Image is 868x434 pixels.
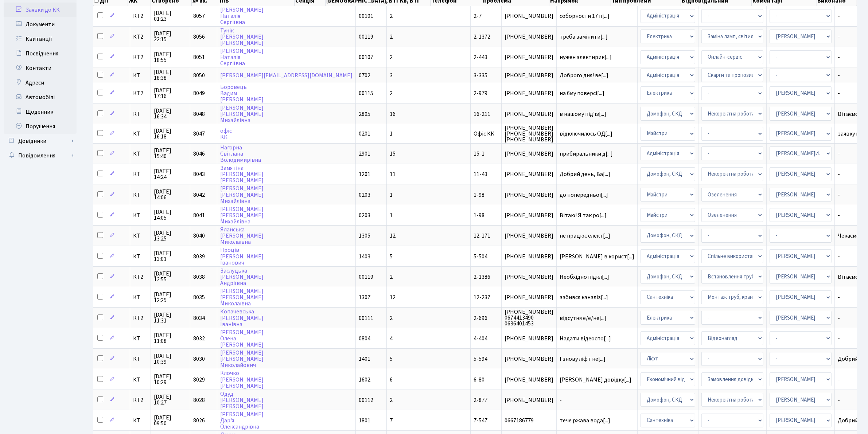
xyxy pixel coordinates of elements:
[193,12,205,20] span: 8057
[560,293,608,301] span: забився каналіз[...]
[154,128,187,140] span: [DATE] 16:18
[560,89,604,97] span: на 6му поверсі[...]
[359,417,370,425] span: 1801
[560,33,608,41] span: треба замінити[...]
[390,12,393,20] span: 2
[220,164,264,184] a: Замятіна[PERSON_NAME][PERSON_NAME]
[133,192,148,198] span: КТ
[474,417,487,425] span: 7-547
[474,314,487,322] span: 2-696
[390,53,393,61] span: 2
[390,293,396,301] span: 12
[193,211,205,219] span: 8041
[154,271,187,282] span: [DATE] 12:55
[560,253,634,261] span: [PERSON_NAME] в корист[...]
[560,150,613,158] span: прибиральники д[...]
[359,89,373,97] span: 00115
[154,353,187,365] span: [DATE] 10:39
[220,370,264,390] a: Клочко[PERSON_NAME][PERSON_NAME]
[359,130,370,138] span: 0201
[359,150,370,158] span: 2901
[560,232,610,240] span: не працює елект[...]
[560,273,609,281] span: Необхідно підкл[...]
[474,150,484,158] span: 15-1
[154,69,187,81] span: [DATE] 18:38
[133,377,148,383] span: КТ
[390,130,393,138] span: 1
[390,232,396,240] span: 12
[193,232,205,240] span: 8040
[193,150,205,158] span: 8046
[560,417,610,425] span: тече ржава вода[...]
[133,254,148,259] span: КТ
[560,335,611,343] span: Надати відеоспо[...]
[133,90,148,96] span: КТ2
[193,110,205,118] span: 8048
[133,54,148,60] span: КТ2
[4,3,77,17] a: Заявки до КК
[560,376,631,384] span: [PERSON_NAME] довідку[...]
[220,205,264,226] a: [PERSON_NAME][PERSON_NAME]Михайлівна
[193,89,205,97] span: 8049
[193,417,205,425] span: 8026
[4,61,77,75] a: Контакти
[474,253,487,261] span: 5-504
[505,73,553,78] span: [PHONE_NUMBER]
[133,111,148,117] span: КТ
[4,134,77,148] a: Довідники
[474,53,487,61] span: 2-443
[390,376,393,384] span: 6
[390,355,393,363] span: 5
[220,390,264,410] a: Одуд[PERSON_NAME][PERSON_NAME]
[154,189,187,200] span: [DATE] 14:06
[154,332,187,344] span: [DATE] 11:08
[220,127,232,141] a: офісКК
[505,171,553,177] span: [PHONE_NUMBER]
[505,254,553,259] span: [PHONE_NUMBER]
[359,110,370,118] span: 2805
[193,33,205,41] span: 8056
[390,314,393,322] span: 2
[390,417,393,425] span: 7
[220,267,264,287] a: Заслуцька[PERSON_NAME]Андріївна
[193,53,205,61] span: 8051
[390,150,396,158] span: 15
[390,335,393,343] span: 4
[474,273,490,281] span: 2-1386
[560,170,610,178] span: Добрий день, Ва[...]
[359,71,370,79] span: 0702
[220,71,353,79] a: [PERSON_NAME][EMAIL_ADDRESS][DOMAIN_NAME]
[474,110,490,118] span: 16-211
[133,171,148,177] span: КТ
[390,396,393,404] span: 2
[390,110,396,118] span: 16
[560,191,608,199] span: до попередньоі[...]
[4,105,77,119] a: Щоденник
[133,336,148,341] span: КТ
[474,232,490,240] span: 12-171
[193,293,205,301] span: 8035
[505,309,553,327] span: [PHONE_NUMBER] 0674413490 0636401453
[220,144,261,164] a: НагорнаСвітланаВолодимирівна
[4,46,77,61] a: Посвідчення
[193,335,205,343] span: 8032
[560,355,606,363] span: І знову ліфт не[...]
[133,356,148,362] span: КТ
[505,418,553,423] span: 0667186779
[560,12,610,20] span: соборности 17 п[...]
[390,253,393,261] span: 5
[220,349,264,369] a: [PERSON_NAME][PERSON_NAME]Миколайович
[474,33,490,41] span: 2-1372
[154,87,187,99] span: [DATE] 17:16
[193,191,205,199] span: 8042
[220,27,264,47] a: Тунік[PERSON_NAME][PERSON_NAME]
[474,293,490,301] span: 12-237
[154,148,187,159] span: [DATE] 15:40
[474,130,494,138] span: Офіс КК
[154,51,187,63] span: [DATE] 18:55
[359,232,370,240] span: 1305
[4,32,77,46] a: Квитанції
[193,314,205,322] span: 8034
[505,90,553,96] span: [PHONE_NUMBER]
[505,274,553,280] span: [PHONE_NUMBER]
